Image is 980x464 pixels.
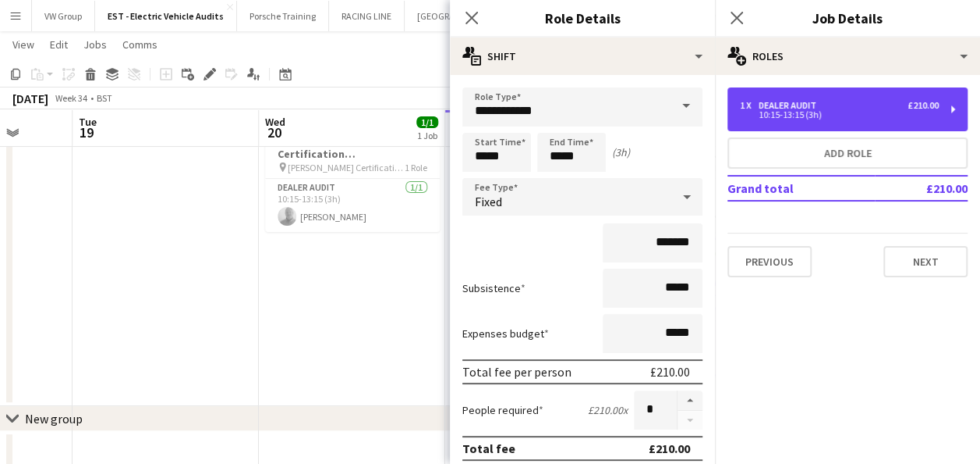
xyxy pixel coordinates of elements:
a: Comms [116,34,164,55]
app-card-role: Dealer Audit1/110:15-13:15 (3h)[PERSON_NAME] [265,179,440,232]
button: Next [883,246,968,277]
span: 19 [76,123,97,141]
div: 10:15-13:15 (3h) [740,111,939,119]
div: 1 x [740,100,759,111]
div: £210.00 [650,364,690,380]
span: Tue [79,115,97,129]
div: Total fee per person [462,364,571,380]
button: Increase [678,391,702,411]
button: EST - Electric Vehicle Audits [95,1,237,31]
span: View [12,37,34,52]
h3: Job Details [715,8,980,28]
div: Dealer Audit [759,100,823,111]
div: Roles [715,37,980,75]
div: £210.00 [907,100,939,111]
div: £210.00 [649,441,690,456]
a: Jobs [77,34,113,55]
div: 1 Job [417,130,437,141]
a: Edit [44,34,74,55]
div: (3h) [612,145,630,159]
button: Porsche Training [237,1,329,31]
h3: Role Details [450,8,715,28]
span: Jobs [83,37,107,52]
button: Add role [727,137,968,169]
span: Edit [50,37,68,52]
label: People required [462,403,543,417]
button: VW Group [32,1,95,31]
span: Comms [122,37,157,52]
div: New group [25,411,83,427]
span: 20 [263,123,285,141]
a: View [6,34,41,55]
span: Fixed [475,194,502,209]
button: [GEOGRAPHIC_DATA] [405,1,516,31]
div: Shift [450,37,715,75]
div: Total fee [462,441,515,456]
label: Expenses budget [462,327,549,341]
span: Wed [265,115,285,129]
span: 1/1 [416,116,438,128]
td: Grand total [727,176,875,201]
span: 1 Role [405,162,427,173]
button: RACING LINE [329,1,405,31]
div: [DATE] [12,91,48,106]
label: Subsistence [462,281,525,295]
span: [PERSON_NAME] Certification [PERSON_NAME] KIA Peterborough AB42 1BN 200825 1015 [288,162,405,173]
td: £210.00 [875,176,968,201]
span: 21 [449,123,471,141]
span: Week 34 [51,92,90,104]
app-job-card: 10:15-13:15 (3h)1/1[PERSON_NAME] Certification [PERSON_NAME] KIA Peterborough AB42 1BN 200825 101... [265,110,440,232]
div: £210.00 x [588,403,628,417]
button: Previous [727,246,812,277]
div: BST [97,92,112,104]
